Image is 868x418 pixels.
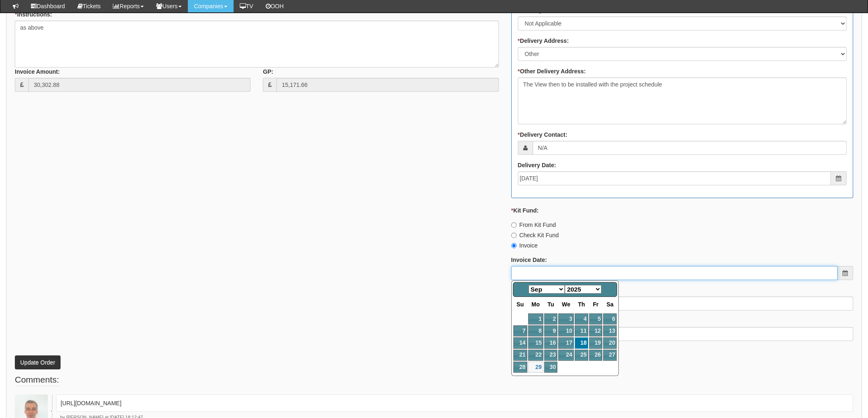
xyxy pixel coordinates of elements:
[61,399,849,407] p: [URL][DOMAIN_NAME]
[15,68,60,76] label: Invoice Amount:
[511,241,538,250] label: Invoice
[15,355,61,369] button: Update Order
[518,67,586,75] label: Other Delivery Address:
[562,301,571,308] span: Wednesday
[513,325,527,336] a: 7
[511,206,539,215] label: Kit Fund:
[575,325,588,336] a: 11
[511,243,517,248] input: Invoice
[528,325,543,336] a: 8
[606,301,613,308] span: Saturday
[589,325,602,336] a: 12
[589,313,602,325] a: 5
[511,231,559,239] label: Check Kit Fund
[558,313,574,325] a: 3
[544,325,557,336] a: 9
[558,337,574,348] a: 17
[518,77,847,124] textarea: The View then to be installed with the project schedule
[513,337,527,348] a: 14
[544,337,557,348] a: 16
[558,350,574,361] a: 24
[528,350,543,361] a: 22
[589,350,602,361] a: 26
[544,313,557,325] a: 2
[513,362,527,373] a: 28
[15,374,59,386] legend: Comments:
[511,222,517,228] input: From Kit Fund
[544,362,557,373] a: 30
[531,301,540,308] span: Monday
[603,313,617,325] a: 6
[558,325,574,336] a: 10
[528,362,543,373] a: 29
[575,313,588,325] a: 4
[603,350,617,361] a: 27
[575,350,588,361] a: 25
[15,10,52,19] label: Instructions:
[513,350,527,361] a: 21
[607,286,613,292] span: Next
[547,301,554,308] span: Tuesday
[511,221,556,229] label: From Kit Fund
[603,325,617,336] a: 13
[15,21,499,68] textarea: as above
[578,301,585,308] span: Thursday
[511,256,547,264] label: Invoice Date:
[516,286,523,292] span: Prev
[517,301,524,308] span: Sunday
[593,301,599,308] span: Friday
[589,337,602,348] a: 19
[605,283,616,295] a: Next
[263,68,273,76] label: GP:
[518,131,568,139] label: Delivery Contact:
[518,161,556,169] label: Delivery Date:
[518,37,569,45] label: Delivery Address:
[528,337,543,348] a: 15
[511,233,517,238] input: Check Kit Fund
[575,337,588,348] a: 18
[544,350,557,361] a: 23
[514,283,526,295] a: Prev
[528,313,543,325] a: 1
[603,337,617,348] a: 20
